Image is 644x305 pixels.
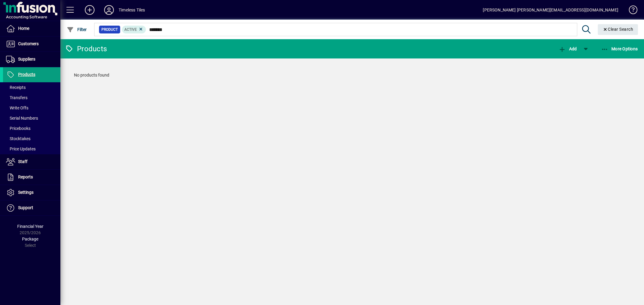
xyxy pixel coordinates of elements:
[67,27,87,32] span: Filter
[80,5,99,15] button: Add
[124,27,137,32] span: Active
[3,82,60,93] a: Receipts
[483,5,618,15] div: [PERSON_NAME] [PERSON_NAME][EMAIL_ADDRESS][DOMAIN_NAME]
[559,46,577,51] span: Add
[18,41,39,46] span: Customers
[3,93,60,103] a: Transfers
[3,103,60,113] a: Write Offs
[119,5,145,15] div: Timeless Tiles
[600,43,639,54] button: More Options
[601,46,638,51] span: More Options
[603,27,633,32] span: Clear Search
[3,21,60,36] a: Home
[557,43,578,54] button: Add
[6,95,27,100] span: Transfers
[624,1,636,21] a: Knowledge Base
[6,105,28,110] span: Write Offs
[18,190,34,195] span: Settings
[3,185,60,200] a: Settings
[18,205,33,210] span: Support
[68,66,636,84] div: No products found
[598,24,638,35] button: Clear
[18,175,33,179] span: Reports
[3,36,60,52] a: Customers
[18,159,27,164] span: Staff
[99,5,119,15] button: Profile
[22,237,38,241] span: Package
[18,26,29,31] span: Home
[3,123,60,134] a: Pricebooks
[3,52,60,67] a: Suppliers
[3,134,60,144] a: Stocktakes
[65,24,88,35] button: Filter
[6,136,30,141] span: Stocktakes
[6,116,38,121] span: Serial Numbers
[3,154,60,169] a: Staff
[65,44,107,54] div: Products
[3,144,60,154] a: Price Updates
[18,72,35,77] span: Products
[18,57,35,61] span: Suppliers
[17,224,43,229] span: Financial Year
[6,146,36,151] span: Price Updates
[3,113,60,123] a: Serial Numbers
[3,200,60,215] a: Support
[6,126,30,131] span: Pricebooks
[122,26,146,33] mat-chip: Activation Status: Active
[6,85,26,90] span: Receipts
[3,170,60,185] a: Reports
[101,27,118,33] span: Product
